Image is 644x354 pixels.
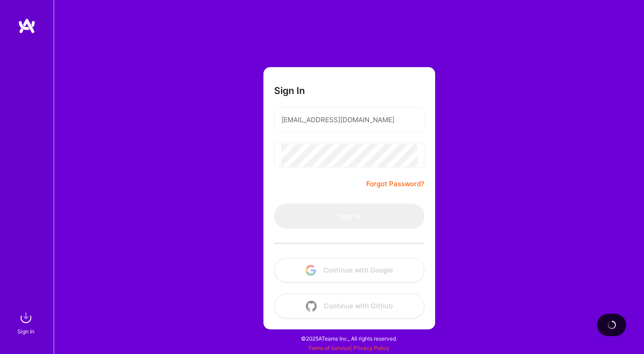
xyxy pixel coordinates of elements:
[306,301,317,311] img: icon
[606,319,617,331] img: loading
[274,294,424,319] button: Continue with Github
[18,18,36,34] img: logo
[274,85,305,96] h3: Sign In
[19,309,35,336] a: sign inSign In
[54,327,644,350] div: © 2025 ATeams Inc., All rights reserved.
[274,204,424,229] button: Sign In
[353,345,390,351] a: Privacy Policy
[17,309,35,327] img: sign in
[308,345,350,351] a: Terms of Service
[281,108,417,131] input: Email...
[305,265,316,276] img: icon
[17,327,34,336] div: Sign In
[366,179,424,189] a: Forgot Password?
[308,345,390,351] span: |
[274,258,424,283] button: Continue with Google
